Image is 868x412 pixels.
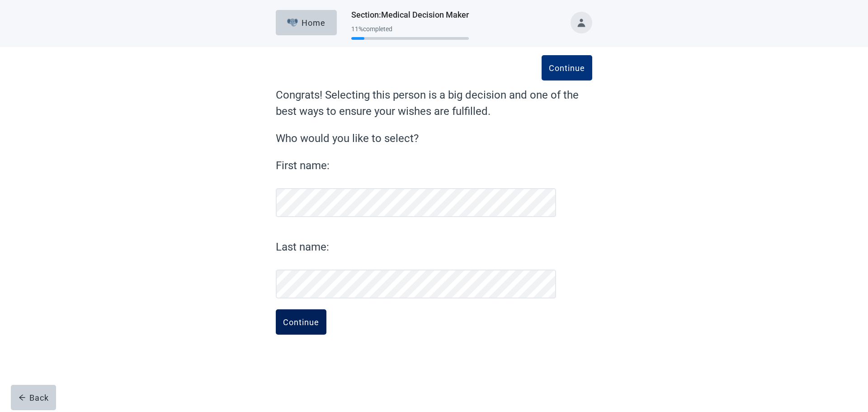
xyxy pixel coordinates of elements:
div: 11 % completed [351,25,469,33]
button: ElephantHome [276,10,337,35]
div: Back [19,393,49,402]
button: Continue [542,55,592,81]
img: Elephant [287,19,298,27]
div: Continue [283,317,319,327]
div: Progress section [351,22,469,44]
button: Toggle account menu [571,12,592,33]
h1: Section : Medical Decision Maker [351,9,469,21]
label: Last name: [276,239,556,255]
span: arrow-left [19,394,26,401]
label: Congrats! Selecting this person is a big decision and one of the best ways to ensure your wishes ... [276,87,592,119]
button: arrow-leftBack [11,385,56,410]
div: Continue [549,63,585,72]
div: Home [287,18,326,27]
button: Continue [276,309,326,335]
label: Who would you like to select? [276,130,592,147]
label: First name: [276,157,556,174]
